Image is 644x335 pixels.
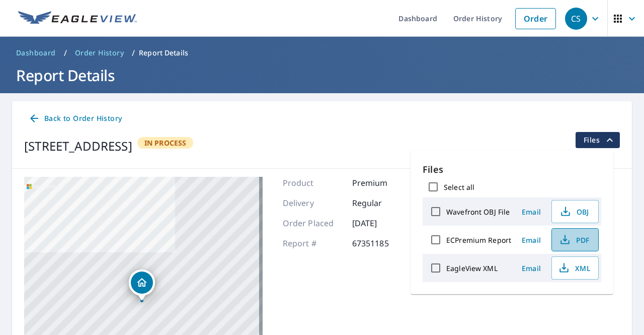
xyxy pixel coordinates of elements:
label: Select all [444,182,474,192]
span: OBJ [558,206,590,218]
p: Order Placed [283,217,343,229]
div: CS [565,8,587,30]
label: EagleView XML [446,263,498,273]
button: PDF [551,228,599,251]
p: Files [423,163,601,176]
a: Order [515,8,556,29]
button: Email [515,204,547,220]
li: / [132,47,135,59]
span: Files [584,134,616,146]
p: Premium [352,177,413,189]
span: PDF [558,234,590,246]
p: Report # [283,237,343,249]
p: [DATE] [352,217,413,229]
span: XML [558,262,590,274]
a: Back to Order History [24,109,126,128]
span: Order History [75,48,124,58]
span: Dashboard [16,48,56,58]
button: XML [551,256,599,280]
h1: Report Details [12,65,632,86]
li: / [64,47,67,59]
span: In Process [138,138,193,148]
div: Dropped pin, building 1, Residential property, 3848 Indian Ridge Ln Defiance, MO 63341 [129,270,155,301]
span: Email [519,207,543,217]
label: Wavefront OBJ File [446,207,510,217]
p: Report Details [139,48,188,58]
p: Regular [352,197,413,209]
span: Email [519,263,543,273]
p: Delivery [283,197,343,209]
a: Order History [71,45,128,61]
p: Product [283,177,343,189]
nav: breadcrumb [12,45,632,61]
p: 67351185 [352,237,413,249]
button: Email [515,232,547,248]
span: Email [519,235,543,245]
button: Email [515,260,547,276]
label: ECPremium Report [446,235,511,245]
div: [STREET_ADDRESS] [24,137,132,155]
a: Dashboard [12,45,60,61]
span: Back to Order History [28,112,122,125]
button: OBJ [551,200,599,223]
button: filesDropdownBtn-67351185 [575,132,620,148]
img: EV Logo [18,11,137,26]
